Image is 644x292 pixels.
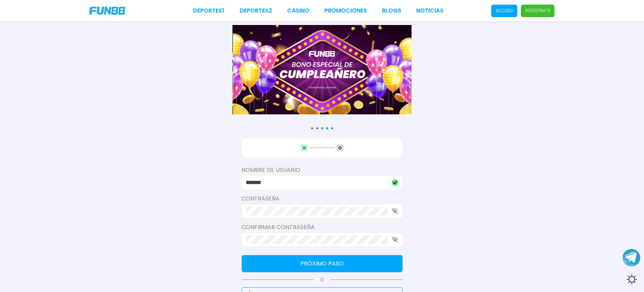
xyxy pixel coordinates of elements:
[242,166,403,174] label: Nombre de usuario
[496,8,513,14] p: Acceso
[242,223,403,232] label: Confirmar contraseña
[416,6,443,15] a: NOTICIAS
[242,277,403,283] p: Ó
[287,6,309,15] a: CASINO
[324,6,367,15] a: Promociones
[193,6,225,15] a: Deportes1
[525,8,550,14] p: Regístrate
[623,248,640,267] button: Join telegram channel
[89,7,125,15] img: Company Logo
[233,25,412,114] img: Banner
[242,194,403,203] label: Contraseña
[240,6,272,15] a: Deportes2
[242,255,403,272] button: Próximo paso
[382,6,401,15] a: BLOGS
[623,271,640,288] div: Switch theme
